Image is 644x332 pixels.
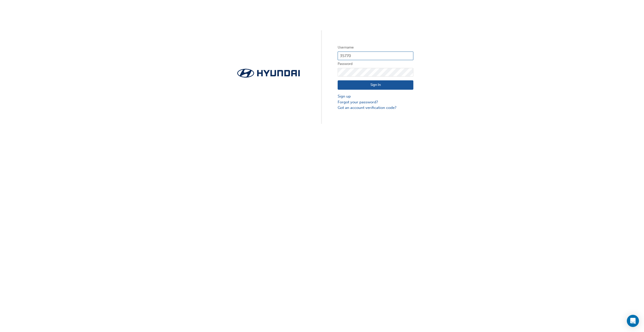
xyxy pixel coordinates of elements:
img: Trak [231,67,306,79]
div: Open Intercom Messenger [627,315,639,327]
a: Forgot your password? [338,99,413,105]
a: Got an account verification code? [338,105,413,111]
a: Sign up [338,93,413,99]
button: Sign In [338,80,413,90]
input: Username [338,52,413,60]
label: Username [338,44,413,51]
label: Password [338,61,413,67]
